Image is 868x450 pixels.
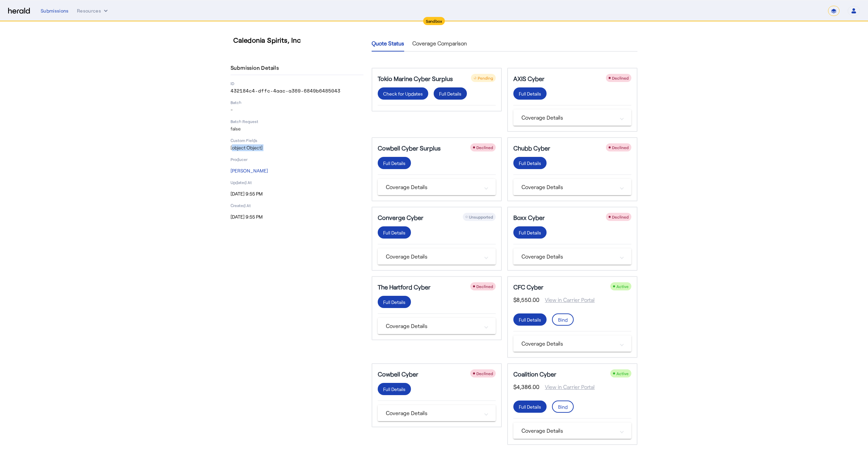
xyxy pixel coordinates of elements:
[231,180,363,185] p: Updated At
[616,371,629,376] span: Active
[513,74,545,83] h5: AXIS Cyber
[434,87,467,100] button: Full Details
[383,160,406,167] div: Full Details
[231,203,363,208] p: Created At
[519,160,541,167] div: Full Details
[513,248,631,265] mat-expansion-panel-header: Coverage Details
[41,7,69,14] div: Submissions
[513,423,631,439] mat-expansion-panel-header: Coverage Details
[231,213,363,220] p: [DATE] 9:55 PM
[519,316,541,323] div: Full Details
[519,403,541,410] div: Full Details
[378,296,411,308] button: Full Details
[386,183,479,191] mat-panel-title: Coverage Details
[383,299,406,306] div: Full Details
[383,386,406,393] div: Full Details
[386,252,479,261] mat-panel-title: Coverage Details
[521,340,615,348] mat-panel-title: Coverage Details
[616,284,629,289] span: Active
[412,35,467,52] a: Coverage Comparison
[378,74,453,83] h5: Tokio Marine Cyber Surplus
[231,138,363,143] p: Custom Fields
[513,213,545,222] h5: Boxx Cyber
[231,125,363,132] p: false
[513,157,547,169] button: Full Details
[378,383,411,395] button: Full Details
[558,316,568,323] div: Bind
[77,7,109,14] button: Resources dropdown menu
[469,214,493,219] span: Unsupported
[231,167,363,174] p: [PERSON_NAME]
[539,383,595,391] span: View in Carrier Portal
[378,248,496,265] mat-expansion-panel-header: Coverage Details
[231,106,363,113] p: -
[513,401,547,413] button: Full Details
[513,369,556,379] h5: Coalition Cyber
[378,282,431,292] h5: The Hartford Cyber
[552,313,574,326] button: Bind
[513,335,631,352] mat-expansion-panel-header: Coverage Details
[231,190,363,197] p: [DATE] 9:55 PM
[231,87,363,94] p: 432184c4-dffc-4aac-a369-6849b6485043
[513,143,550,153] h5: Chubb Cyber
[233,35,366,45] h3: Caledonia Spirits, Inc
[231,119,363,124] p: Batch Request
[386,322,479,330] mat-panel-title: Coverage Details
[231,64,281,72] h4: Submission Details
[539,296,595,304] span: View in Carrier Portal
[612,76,629,80] span: Declined
[513,313,547,326] button: Full Details
[231,100,363,105] p: Batch
[476,284,493,289] span: Declined
[552,401,574,413] button: Bind
[383,229,406,236] div: Full Details
[231,157,363,162] p: Producer
[513,383,539,391] span: $4,386.00
[378,87,428,100] button: Check for Updates
[412,41,467,46] span: Coverage Comparison
[519,229,541,236] div: Full Details
[513,296,539,304] span: $8,550.00
[612,214,629,219] span: Declined
[378,213,423,222] h5: Converge Cyber
[521,252,615,261] mat-panel-title: Coverage Details
[612,145,629,150] span: Declined
[372,41,404,46] span: Quote Status
[372,35,404,52] a: Quote Status
[558,403,568,410] div: Bind
[231,81,363,86] p: ID
[519,90,541,97] div: Full Details
[378,157,411,169] button: Full Details
[521,114,615,122] mat-panel-title: Coverage Details
[439,90,461,97] div: Full Details
[478,76,493,80] span: Pending
[386,409,479,417] mat-panel-title: Coverage Details
[513,226,547,239] button: Full Details
[476,145,493,150] span: Declined
[383,90,423,97] div: Check for Updates
[378,143,440,153] h5: Cowbell Cyber Surplus
[378,369,418,379] h5: Cowbell Cyber
[231,144,363,151] p: [object Object]
[513,109,631,126] mat-expansion-panel-header: Coverage Details
[378,318,496,334] mat-expansion-panel-header: Coverage Details
[378,405,496,421] mat-expansion-panel-header: Coverage Details
[378,226,411,239] button: Full Details
[521,183,615,191] mat-panel-title: Coverage Details
[513,179,631,195] mat-expansion-panel-header: Coverage Details
[8,8,30,14] img: Herald Logo
[476,371,493,376] span: Declined
[513,87,547,100] button: Full Details
[513,282,544,292] h5: CFC Cyber
[423,17,445,25] div: Sandbox
[521,427,615,435] mat-panel-title: Coverage Details
[378,179,496,195] mat-expansion-panel-header: Coverage Details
